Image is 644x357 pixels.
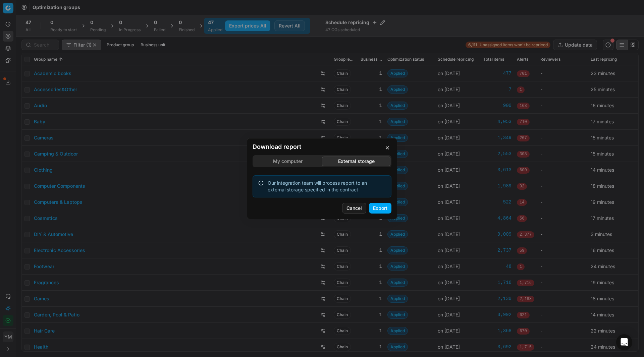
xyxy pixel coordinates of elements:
[369,203,391,214] button: Export
[268,180,386,193] div: Our integration team will process report to an external storage specified in the contract
[254,156,322,166] button: My computer
[342,203,366,214] button: Cancel
[322,156,390,166] button: External storage
[253,144,391,150] h2: Download report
